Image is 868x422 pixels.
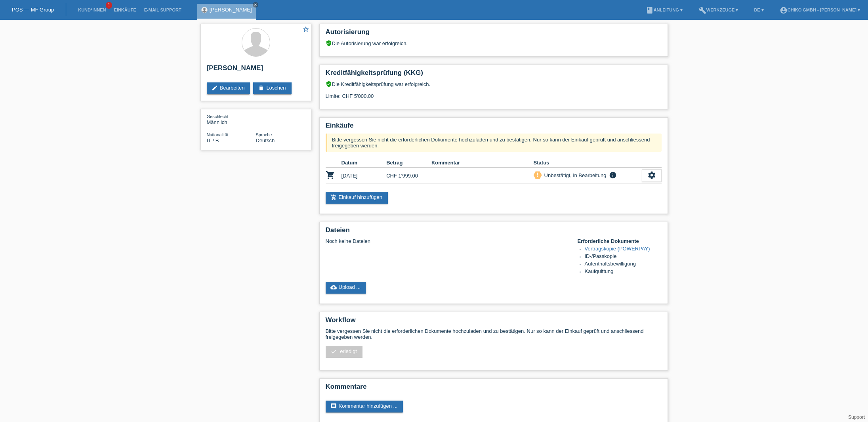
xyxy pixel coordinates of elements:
i: close [254,3,258,7]
i: settings [647,171,656,179]
a: Support [848,414,865,420]
i: account_circle [780,6,788,14]
a: close [253,2,258,8]
th: Status [534,158,642,168]
a: deleteLöschen [253,82,291,94]
a: check erledigt [326,346,362,358]
i: verified_user [326,40,332,46]
td: [DATE] [341,168,387,184]
i: delete [258,85,264,91]
li: Aufenthaltsbewilligung [585,261,662,268]
a: [PERSON_NAME] [210,7,252,13]
i: build [698,6,706,14]
a: account_circleChiko GmbH - [PERSON_NAME] ▾ [776,8,864,12]
th: Datum [341,158,387,168]
h2: Kommentare [326,383,662,395]
span: Geschlecht [207,114,229,119]
a: Kund*innen [74,8,110,12]
a: DE ▾ [750,8,767,12]
i: book [646,6,654,14]
a: cloud_uploadUpload ... [326,282,366,294]
i: star_border [302,26,309,33]
a: bookAnleitung ▾ [642,8,687,12]
i: cloud_upload [330,284,337,290]
th: Kommentar [431,158,534,168]
h4: Erforderliche Dokumente [578,238,662,244]
a: commentKommentar hinzufügen ... [326,401,403,412]
a: add_shopping_cartEinkauf hinzufügen [326,192,388,204]
i: verified_user [326,81,332,87]
h2: Autorisierung [326,28,662,40]
span: 1 [106,2,112,9]
span: Sprache [256,132,272,137]
h2: Kreditfähigkeitsprüfung (KKG) [326,69,662,81]
a: star_border [302,26,309,34]
div: Unbestätigt, in Bearbeitung [542,171,607,179]
li: Kaufquittung [585,268,662,276]
div: Die Autorisierung war erfolgreich. [326,40,662,46]
i: comment [330,403,337,409]
div: Noch keine Dateien [326,238,568,244]
i: check [330,348,337,355]
h2: Einkäufe [326,122,662,134]
h2: Dateien [326,226,662,238]
th: Betrag [386,158,431,168]
a: E-Mail Support [140,8,185,12]
span: Italien / B / 01.11.2019 [207,137,219,143]
i: edit [212,85,218,91]
span: Nationalität [207,132,229,137]
p: Bitte vergessen Sie nicht die erforderlichen Dokumente hochzuladen und zu bestätigen. Nur so kann... [326,328,662,340]
span: Deutsch [256,137,275,143]
h2: [PERSON_NAME] [207,64,305,76]
i: POSP00027720 [326,170,335,180]
i: add_shopping_cart [330,194,337,200]
a: POS — MF Group [12,7,54,13]
div: Männlich [207,113,256,125]
i: priority_high [535,172,540,178]
i: info [608,171,618,179]
span: erledigt [340,348,357,354]
li: ID-/Passkopie [585,253,662,261]
td: CHF 1'999.00 [386,168,431,184]
a: editBearbeiten [207,82,250,94]
div: Die Kreditfähigkeitsprüfung war erfolgreich. Limite: CHF 5'000.00 [326,81,662,105]
div: Bitte vergessen Sie nicht die erforderlichen Dokumente hochzuladen und zu bestätigen. Nur so kann... [326,134,662,152]
a: buildWerkzeuge ▾ [694,8,742,12]
a: Vertragskopie (POWERPAY) [585,246,650,252]
a: Einkäufe [110,8,140,12]
h2: Workflow [326,316,662,328]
